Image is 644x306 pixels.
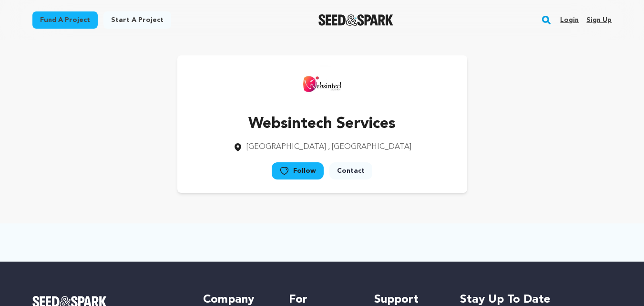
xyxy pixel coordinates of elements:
[586,12,612,28] a: Sign up
[32,11,98,29] a: Fund a project
[560,12,579,28] a: Login
[233,113,411,136] p: Websintech Services
[318,14,393,26] img: Seed&Spark Logo Dark Mode
[272,162,324,179] a: Follow
[303,65,341,103] img: https://seedandspark-static.s3.us-east-2.amazonaws.com/images/User/001/974/763/medium/753b59e9f98...
[318,14,393,26] a: Seed&Spark Homepage
[246,143,326,151] span: [GEOGRAPHIC_DATA]
[103,11,171,29] a: Start a project
[328,143,411,151] span: , [GEOGRAPHIC_DATA]
[329,162,372,179] a: Contact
